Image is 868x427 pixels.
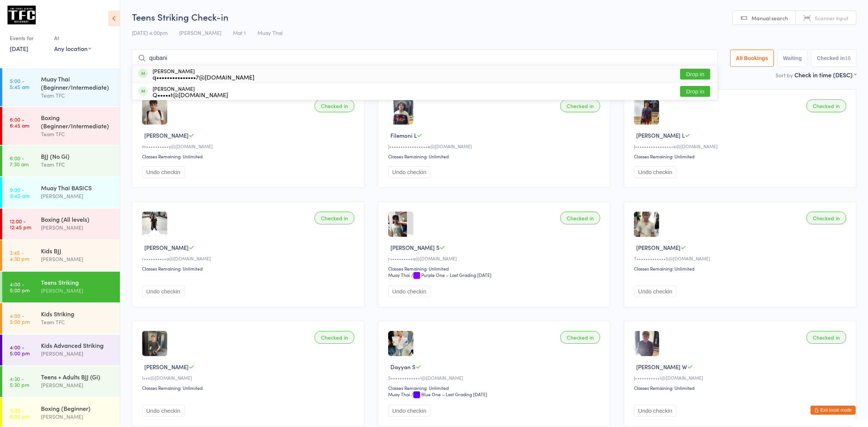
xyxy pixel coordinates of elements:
[257,29,283,36] span: Muay Thai
[142,212,167,230] img: image1596004079.png
[560,331,600,344] div: Checked in
[634,374,848,381] div: J•••••••••••1@[DOMAIN_NAME]
[142,331,167,356] img: image1757572851.png
[388,166,431,178] button: Undo checkin
[54,32,91,44] div: At
[41,75,113,91] div: Muay Thai (Beginner/Intermediate)
[390,363,416,371] span: Dayyan S
[390,244,440,251] span: [PERSON_NAME] S
[10,313,30,325] time: 4:00 - 5:00 pm
[142,143,357,149] div: m••••••••••y@[DOMAIN_NAME]
[142,265,357,272] div: Classes Remaining: Unlimited
[680,69,710,80] button: Drop in
[634,385,848,391] div: Classes Remaining: Unlimited
[388,272,410,278] div: Muay Thai
[388,331,413,356] img: image1684212741.png
[54,44,91,53] div: Any location
[388,265,603,272] div: Classes Remaining: Unlimited
[153,68,254,80] div: [PERSON_NAME]
[388,385,603,391] div: Classes Remaining: Unlimited
[560,99,600,112] div: Checked in
[634,405,676,416] button: Undo checkin
[10,407,30,419] time: 5:00 - 6:00 pm
[388,212,407,237] img: image1563430227.png
[142,166,184,178] button: Undo checkin
[388,255,603,262] div: r••••••••••a@[DOMAIN_NAME]
[144,244,189,251] span: [PERSON_NAME]
[634,255,848,262] div: T•••••••••••••5@[DOMAIN_NAME]
[41,286,113,295] div: [PERSON_NAME]
[41,130,113,138] div: Team TFC
[144,131,189,139] span: [PERSON_NAME]
[41,412,113,421] div: [PERSON_NAME]
[132,29,168,36] span: [DATE] 4:00pm
[10,116,29,128] time: 6:00 - 6:45 am
[10,250,29,262] time: 3:45 - 4:30 pm
[10,44,28,53] a: [DATE]
[806,99,846,112] div: Checked in
[153,86,228,98] div: [PERSON_NAME]
[41,215,113,223] div: Boxing (All levels)
[10,32,47,44] div: Events for
[806,212,846,224] div: Checked in
[153,92,228,98] div: Q•••••t@[DOMAIN_NAME]
[636,244,680,251] span: [PERSON_NAME]
[634,153,848,159] div: Classes Remaining: Unlimited
[2,177,120,208] a: 9:00 -9:45 amMuay Thai BASICS[PERSON_NAME]
[315,331,354,344] div: Checked in
[10,78,29,90] time: 5:00 - 5:45 am
[142,99,167,125] img: image1726124801.png
[752,14,788,22] span: Manual search
[10,344,30,356] time: 4:00 - 5:00 pm
[2,107,120,145] a: 6:00 -6:45 amBoxing (Beginner/Intermediate)Team TFC
[634,331,659,356] img: image1756187760.png
[2,68,120,106] a: 5:00 -5:45 amMuay Thai (Beginner/Intermediate)Team TFC
[41,255,113,263] div: [PERSON_NAME]
[10,155,29,167] time: 6:00 - 7:30 am
[2,303,120,334] a: 4:00 -5:00 pmKids StrikingTeam TFC
[142,385,357,391] div: Classes Remaining: Unlimited
[41,318,113,326] div: Team TFC
[776,71,793,79] label: Sort by
[233,29,246,36] span: Mat 1
[41,183,113,192] div: Muay Thai BASICS
[41,113,113,130] div: Boxing (Beginner/Intermediate)
[179,29,221,36] span: [PERSON_NAME]
[636,363,687,371] span: [PERSON_NAME] W
[2,272,120,302] a: 4:00 -5:00 pmTeens Striking[PERSON_NAME]
[845,55,851,61] div: 16
[315,212,354,224] div: Checked in
[41,341,113,349] div: Kids Advanced Striking
[41,192,113,200] div: [PERSON_NAME]
[634,99,659,125] img: image1737616391.png
[41,247,113,255] div: Kids BJJ
[388,286,431,297] button: Undo checkin
[10,218,31,230] time: 12:00 - 12:45 pm
[142,405,184,416] button: Undo checkin
[41,310,113,318] div: Kids Striking
[41,381,113,389] div: [PERSON_NAME]
[388,374,603,381] div: S•••••••••••••1@[DOMAIN_NAME]
[142,374,357,381] div: I••o@[DOMAIN_NAME]
[132,50,718,67] input: Search
[815,14,848,22] span: Scanner input
[41,152,113,160] div: BJJ (No Gi)
[2,335,120,365] a: 4:00 -5:00 pmKids Advanced Striking[PERSON_NAME]
[153,74,254,80] div: q•••••••••••••••7@[DOMAIN_NAME]
[2,146,120,176] a: 6:00 -7:30 amBJJ (No Gi)Team TFC
[811,50,856,67] button: Checked in16
[10,186,29,198] time: 9:00 - 9:45 am
[634,166,676,178] button: Undo checkin
[2,209,120,239] a: 12:00 -12:45 pmBoxing (All levels)[PERSON_NAME]
[2,366,120,397] a: 4:30 -5:30 pmTeens + Adults BJJ (Gi)[PERSON_NAME]
[2,240,120,271] a: 3:45 -4:30 pmKids BJJ[PERSON_NAME]
[144,363,189,371] span: [PERSON_NAME]
[41,91,113,100] div: Team TFC
[388,391,410,397] div: Muay Thai
[411,391,487,397] span: / Blue One – Last Grading [DATE]
[142,153,357,159] div: Classes Remaining: Unlimited
[41,223,113,232] div: [PERSON_NAME]
[10,376,29,388] time: 4:30 - 5:30 pm
[41,404,113,412] div: Boxing (Beginner)
[730,50,774,67] button: All Bookings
